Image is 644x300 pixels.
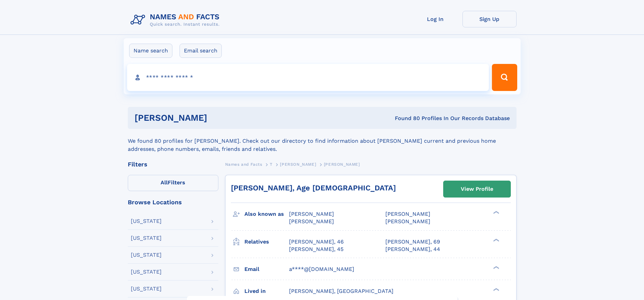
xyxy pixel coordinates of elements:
[270,162,272,167] span: T
[324,162,360,167] span: [PERSON_NAME]
[461,181,493,197] div: View Profile
[244,208,289,220] h3: Also known as
[128,129,517,153] div: We found 80 profiles for [PERSON_NAME]. Check out our directory to find information about [PERSON...
[128,175,218,191] label: Filters
[180,44,222,58] label: Email search
[225,160,262,168] a: Names and Facts
[385,246,440,253] a: [PERSON_NAME], 44
[131,269,162,275] div: [US_STATE]
[301,115,510,122] div: Found 80 Profiles In Our Records Database
[492,238,500,242] div: ❯
[408,11,462,27] a: Log In
[492,287,500,292] div: ❯
[128,161,218,167] div: Filters
[131,218,162,224] div: [US_STATE]
[289,238,344,246] a: [PERSON_NAME], 46
[444,181,510,197] a: View Profile
[385,211,430,217] span: [PERSON_NAME]
[135,114,301,122] h1: [PERSON_NAME]
[289,218,334,225] span: [PERSON_NAME]
[131,235,162,241] div: [US_STATE]
[231,184,396,192] a: [PERSON_NAME], Age [DEMOGRAPHIC_DATA]
[280,162,316,167] span: [PERSON_NAME]
[244,236,289,248] h3: Relatives
[492,210,500,215] div: ❯
[127,64,489,91] input: search input
[128,199,218,205] div: Browse Locations
[289,288,393,294] span: [PERSON_NAME], [GEOGRAPHIC_DATA]
[385,238,440,246] a: [PERSON_NAME], 69
[131,252,162,258] div: [US_STATE]
[244,263,289,275] h3: Email
[244,285,289,297] h3: Lived in
[462,11,517,27] a: Sign Up
[129,44,172,58] label: Name search
[161,179,168,186] span: All
[280,160,316,168] a: [PERSON_NAME]
[492,64,517,91] button: Search Button
[492,265,500,270] div: ❯
[128,11,225,29] img: Logo Names and Facts
[385,218,430,225] span: [PERSON_NAME]
[131,286,162,292] div: [US_STATE]
[270,160,272,168] a: T
[289,246,343,253] a: [PERSON_NAME], 45
[289,211,334,217] span: [PERSON_NAME]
